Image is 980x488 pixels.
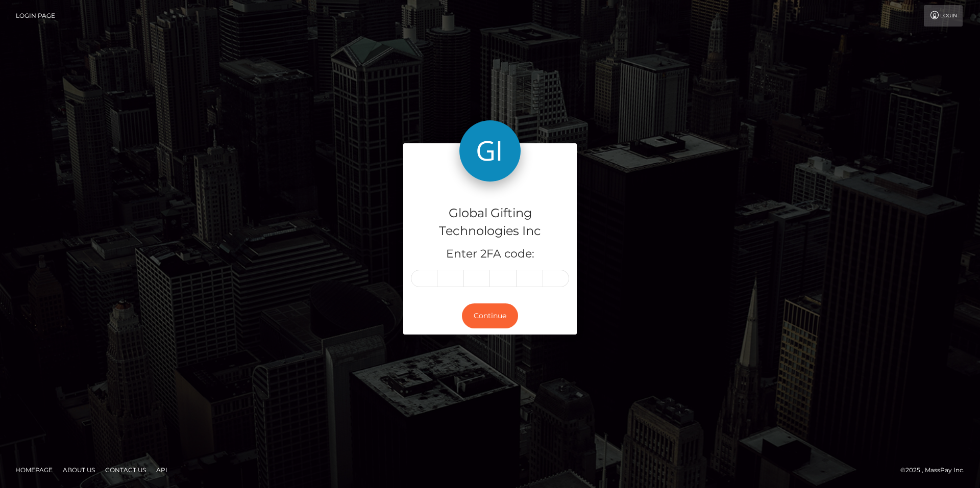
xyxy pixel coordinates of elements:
a: Contact Us [101,462,150,478]
a: Login [924,5,963,27]
a: Homepage [11,462,57,478]
button: Continue [462,303,518,328]
h4: Global Gifting Technologies Inc [411,204,569,240]
a: API [152,462,171,478]
img: Global Gifting Technologies Inc [459,120,521,182]
a: About Us [59,462,99,478]
h5: Enter 2FA code: [411,246,569,262]
a: Login Page [16,5,55,27]
div: © 2025 , MassPay Inc. [900,465,972,476]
